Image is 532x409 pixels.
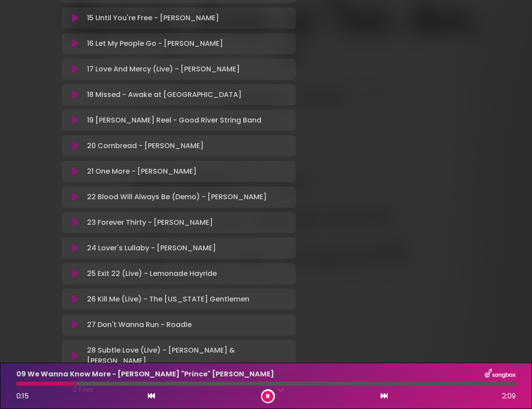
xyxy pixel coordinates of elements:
[87,345,291,366] p: 28 Subtle Love (Live) - [PERSON_NAME] & [PERSON_NAME]
[87,294,249,305] p: 26 Kill Me (Live) - The [US_STATE] Gentlemen
[87,268,217,279] p: 25 Exit 22 (Live) - Lemonade Hayride
[87,115,261,126] p: 19 [PERSON_NAME] Reel - Good River String Band
[16,369,274,379] p: 09 We Wanna Know More - [PERSON_NAME] "Prince" [PERSON_NAME]
[87,217,213,228] p: 23 Forever Thirty - [PERSON_NAME]
[87,64,240,74] p: 17 Love And Mercy (Live) - [PERSON_NAME]
[16,391,29,401] span: 0:15
[502,391,516,402] span: 2:09
[87,192,267,202] p: 22 Blood Will Always Be (Demo) - [PERSON_NAME]
[485,368,516,380] img: songbox-logo-white.png
[87,89,241,100] p: 18 Missed - Awake at [GEOGRAPHIC_DATA]
[87,320,192,330] p: 27 Don't Wanna Run - Roadie
[87,141,204,151] p: 20 Cornbread - [PERSON_NAME]
[87,166,196,177] p: 21 One More - [PERSON_NAME]
[87,243,216,253] p: 24 Lover's Lullaby - [PERSON_NAME]
[87,13,219,23] p: 15 Until You're Free - [PERSON_NAME]
[87,38,223,49] p: 16 Let My People Go - [PERSON_NAME]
